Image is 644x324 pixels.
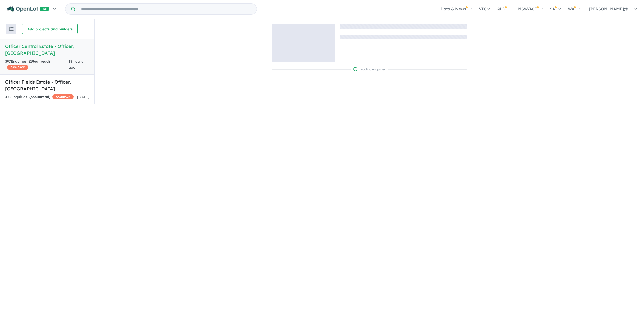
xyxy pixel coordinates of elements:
span: CASHBACK [7,65,28,70]
span: [PERSON_NAME]@... [589,6,631,11]
img: Openlot PRO Logo White [7,6,49,12]
div: 472 Enquir ies [5,94,74,100]
div: Loading enquiries [353,67,386,72]
strong: ( unread) [29,95,50,99]
h5: Officer Central Estate - Officer , [GEOGRAPHIC_DATA] [5,43,89,57]
span: 19 hours ago [69,59,83,70]
span: 196 [30,59,36,64]
span: 336 [31,95,37,99]
h5: Officer Fields Estate - Officer , [GEOGRAPHIC_DATA] [5,78,89,92]
span: CASHBACK [52,94,74,99]
div: 397 Enquir ies [5,59,69,71]
button: Add projects and builders [22,24,78,34]
img: sort.svg [9,27,14,31]
strong: ( unread) [29,59,50,64]
input: Try estate name, suburb, builder or developer [76,4,256,14]
span: [DATE] [77,95,89,99]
